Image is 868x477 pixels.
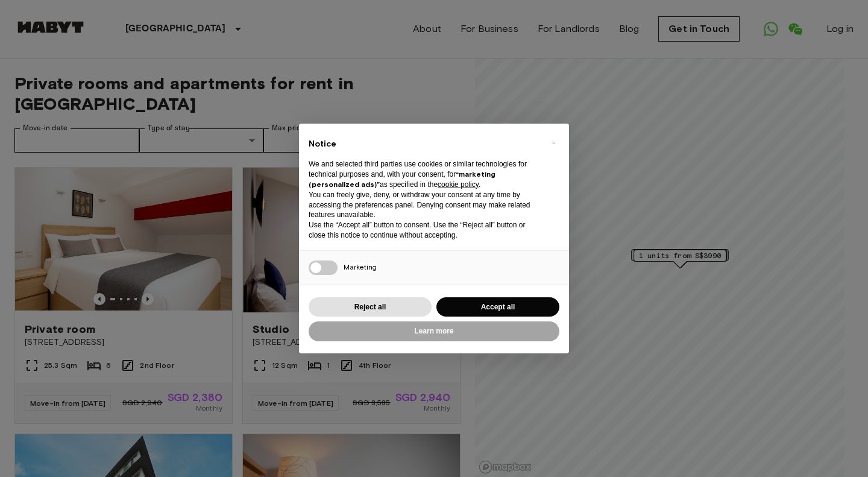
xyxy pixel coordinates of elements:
[344,262,377,271] span: Marketing
[544,133,563,153] button: Close this notice
[309,169,495,189] strong: “marketing (personalized ads)”
[438,180,479,189] a: cookie policy
[552,136,556,150] span: ×
[436,297,559,317] button: Accept all
[309,159,540,189] p: We and selected third parties use cookies or similar technologies for technical purposes and, wit...
[309,321,559,341] button: Learn more
[309,138,540,150] h2: Notice
[309,220,540,241] p: Use the “Accept all” button to consent. Use the “Reject all” button or close this notice to conti...
[309,190,540,220] p: You can freely give, deny, or withdraw your consent at any time by accessing the preferences pane...
[309,297,432,317] button: Reject all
